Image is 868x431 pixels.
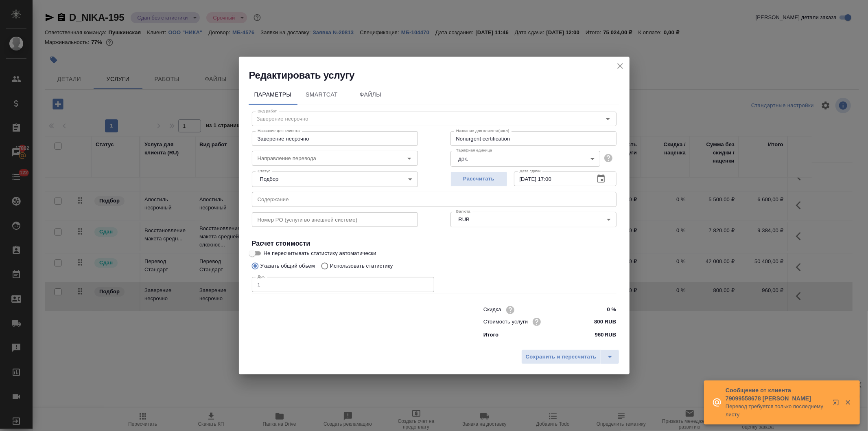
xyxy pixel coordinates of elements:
[455,174,503,184] span: Рассчитать
[456,155,471,162] button: док.
[252,239,617,248] h4: Расчет стоимости
[351,90,390,100] span: Файлы
[260,262,315,270] p: Указать общий объем
[456,216,472,223] button: RUB
[450,151,600,166] div: док.
[726,402,827,419] p: Перевод требуется только последнему листу
[526,352,597,362] span: Сохранить и пересчитать
[450,212,617,227] div: RUB
[404,153,415,164] button: Open
[264,249,376,257] span: Не пересчитывать статистику автоматически
[586,304,616,316] input: ✎ Введи что-нибудь
[595,331,604,339] p: 960
[521,350,601,364] button: Сохранить и пересчитать
[483,331,498,339] p: Итого
[450,172,507,187] button: Рассчитать
[840,399,856,406] button: Закрыть
[302,90,341,100] span: SmartCat
[249,69,630,82] h2: Редактировать услугу
[586,316,616,328] input: ✎ Введи что-нибудь
[483,306,501,314] p: Скидка
[605,331,617,339] p: RUB
[521,350,619,364] div: split button
[828,394,847,414] button: Открыть в новой вкладке
[330,262,393,270] p: Использовать статистику
[483,318,528,326] p: Стоимость услуги
[614,60,626,72] button: close
[726,386,827,402] p: Сообщение от клиента 79099558678 [PERSON_NAME]
[252,172,418,187] div: Подбор
[254,90,293,100] span: Параметры
[258,176,281,183] button: Подбор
